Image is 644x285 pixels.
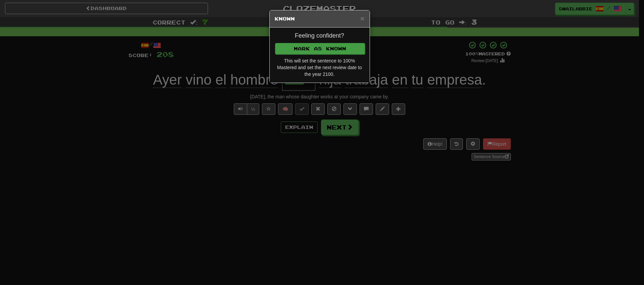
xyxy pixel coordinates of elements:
[275,15,365,22] h5: Known
[360,14,364,22] span: ×
[275,43,365,54] button: Mark as Known
[360,15,364,22] button: Close
[275,33,365,39] h4: Feeling confident?
[275,57,365,78] div: This will set the sentence to 100% Mastered and set the next review date to the year 2100.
